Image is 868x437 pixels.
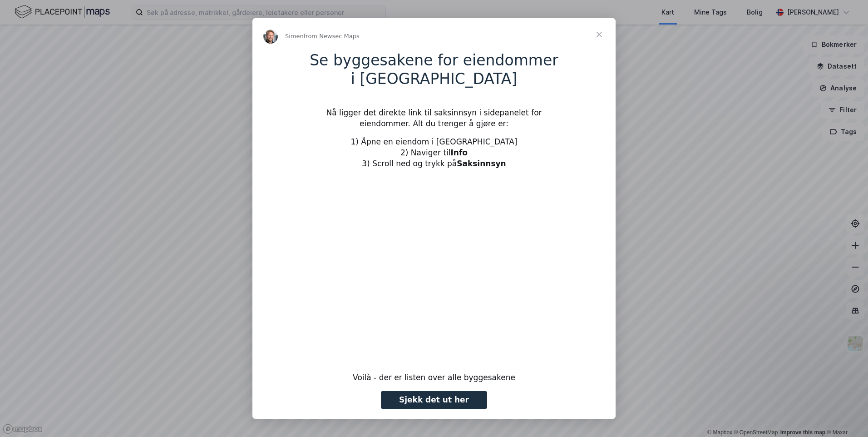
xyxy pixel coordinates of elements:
span: Sjekk det ut her [399,395,469,404]
div: Nå ligger det direkte link til saksinnsyn i sidepanelet for eiendommer. Alt du trenger å gjøre er: [308,108,560,129]
video: Play video [308,177,556,367]
b: Info [451,148,468,157]
img: Profile image for Simen [263,29,278,44]
span: Close [583,18,616,51]
div: Voilà - der er listen over alle byggesakene [308,372,560,383]
b: Saksinnsyn [457,159,506,168]
span: from Newsec Maps [304,33,360,40]
div: 1) Åpne en eiendom i [GEOGRAPHIC_DATA] 2) Naviger til 3) Scroll ned og trykk på [308,137,560,169]
span: Simen [285,33,304,40]
h1: Se byggesakene for eiendommer i [GEOGRAPHIC_DATA] [308,51,560,94]
a: Sjekk det ut her [381,391,487,409]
